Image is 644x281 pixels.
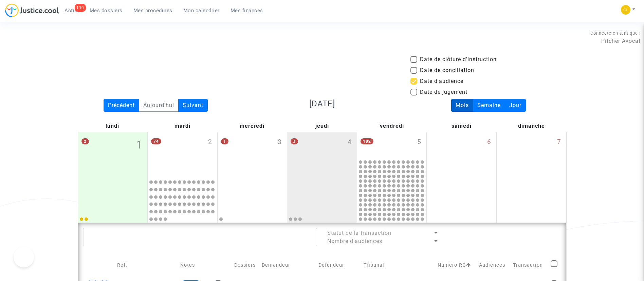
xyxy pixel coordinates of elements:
div: vendredi septembre 5, 182 events, click to expand [357,132,427,159]
div: mardi septembre 2, 74 events, click to expand [148,132,217,176]
a: Mes dossiers [84,5,128,16]
div: Précédent [104,99,139,112]
span: 4 [348,137,352,147]
img: jc-logo.svg [5,3,59,17]
div: samedi [427,120,497,132]
span: 2 [81,138,89,144]
iframe: Help Scout Beacon - Open [14,247,34,267]
td: Défendeur [316,253,361,277]
td: Tribunal [361,253,436,277]
span: Date de conciliation [420,66,474,74]
td: Réf. [115,253,178,277]
h3: [DATE] [244,99,400,109]
a: 110Actus [59,5,84,16]
span: 6 [487,137,491,147]
div: dimanche septembre 7 [497,132,566,223]
div: Semaine [473,99,505,112]
span: Statut de la transaction [327,230,391,236]
div: mercredi [217,120,287,132]
span: Date de clôture d'instruction [420,55,497,64]
span: 2 [208,137,212,147]
span: 5 [417,137,421,147]
td: Transaction [511,253,548,277]
td: Audiences [477,253,510,277]
td: Notes [178,253,231,277]
span: Mes procédures [133,7,172,14]
span: Mes dossiers [90,7,123,14]
div: jeudi [287,120,357,132]
div: lundi septembre 1, 2 events, click to expand [78,132,148,176]
span: Date de jugement [420,88,467,96]
td: Dossiers [231,253,259,277]
span: 1 [136,137,142,153]
div: Jour [505,99,526,112]
div: Mois [451,99,473,112]
div: Aujourd'hui [139,99,179,112]
span: 182 [361,138,373,144]
div: mercredi septembre 3, One event, click to expand [218,132,287,176]
td: Numéro RG [435,253,477,277]
span: 3 [291,138,298,144]
span: 74 [151,138,161,144]
span: Date d'audience [420,77,463,85]
span: 3 [278,137,282,147]
div: samedi septembre 6 [427,132,496,223]
div: vendredi [357,120,427,132]
span: 1 [221,138,228,144]
span: 7 [557,137,561,147]
span: Mon calendrier [183,7,220,14]
div: jeudi septembre 4, 3 events, click to expand [287,132,357,176]
div: 110 [75,4,86,12]
a: Mes procédures [128,5,178,16]
a: Mes finances [225,5,269,16]
div: dimanche [497,120,567,132]
td: Demandeur [259,253,316,277]
img: 6fca9af68d76bfc0a5525c74dfee314f [621,5,630,15]
div: Suivant [178,99,208,112]
span: Actus [65,7,79,14]
span: Mes finances [231,7,263,14]
div: lundi [78,120,148,132]
a: Mon calendrier [178,5,225,16]
span: Connecté en tant que : [590,31,641,36]
span: Nombre d'audiences [327,238,382,244]
div: mardi [147,120,217,132]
